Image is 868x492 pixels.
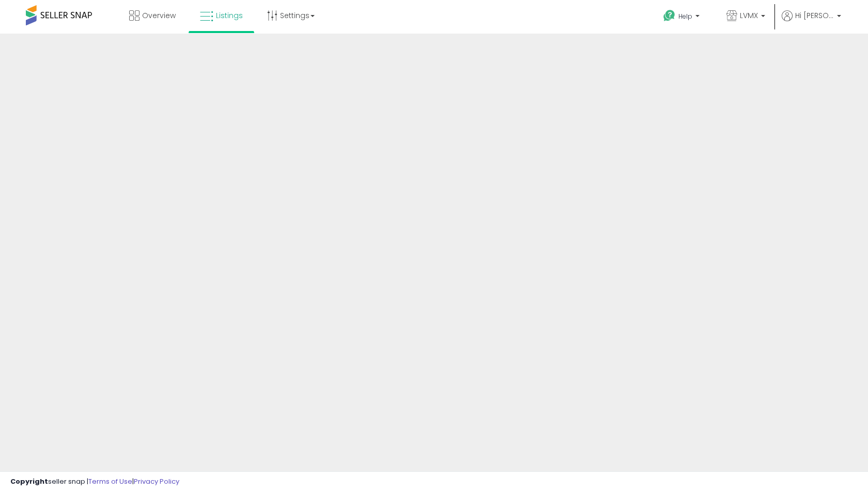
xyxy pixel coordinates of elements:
span: LVMX [740,10,758,21]
a: Help [655,2,710,34]
span: Overview [142,10,176,21]
i: Get Help [663,9,676,22]
span: Hi [PERSON_NAME] [795,10,834,21]
span: Listings [216,10,243,21]
a: Hi [PERSON_NAME] [782,10,841,34]
span: Help [678,12,692,21]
